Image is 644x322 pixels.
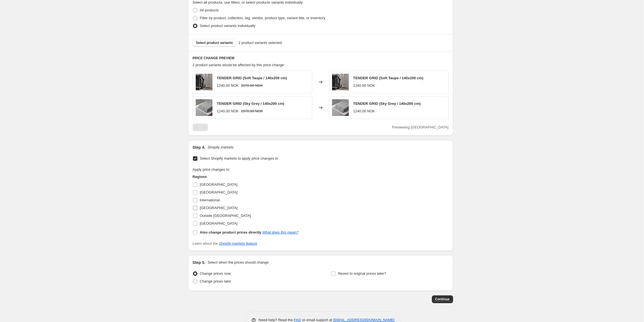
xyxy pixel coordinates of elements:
[193,241,257,246] i: Learn about the
[193,167,230,172] span: Apply price changes to:
[193,145,205,150] h2: Step 4.
[217,76,287,80] span: TENDER GRID (Soft Taupe / 140x200 cm)
[332,99,349,116] img: tender-grid_throw_sky-grey_interior_01_3000x3000px_80x.jpg
[353,108,375,114] div: 1240.00 NOK
[200,156,278,160] span: Select Shopify markets to apply price changes to
[338,271,386,276] span: Revert to original prices later?
[241,108,263,114] strike: 2070.00 NOK
[207,145,233,150] p: Shopify markets
[200,16,325,20] span: Filter by product, collection, tag, vendor, product type, variant title, or inventory
[200,8,219,12] span: All products
[193,63,285,67] span: 2 product variants would be affected by this price change:
[259,318,294,322] span: Need help? Read the
[333,318,394,322] a: [EMAIL_ADDRESS][DOMAIN_NAME]
[217,108,239,114] div: 1240.00 NOK
[200,182,238,187] span: [GEOGRAPHIC_DATA]
[200,271,231,276] span: Change prices now
[217,83,239,88] div: 1240.00 NOK
[262,230,298,234] a: What does this mean?
[219,241,257,246] a: Shopify markets feature
[241,83,263,88] strike: 2070.00 NOK
[193,0,303,4] span: Select all products, use filters, or select products variants individually
[193,123,208,131] nav: Pagination
[332,74,349,90] img: tender-grid_throw_soft-taupe_02_1600x1600px_80x.jpg
[196,99,212,116] img: tender-grid_throw_sky-grey_interior_01_3000x3000px_80x.jpg
[196,41,233,45] span: Select product variants
[301,318,333,322] span: or email support at
[200,279,231,283] span: Change prices later
[193,174,299,180] h3: Regions
[193,39,236,47] button: Select product variants
[353,101,421,106] span: TENDER GRID (Sky Grey / 140x200 cm)
[200,214,251,218] span: Outside [GEOGRAPHIC_DATA]
[200,24,255,28] span: Select product variants individually
[200,190,238,194] span: [GEOGRAPHIC_DATA]
[207,260,268,265] p: Select when the prices should change
[353,76,423,80] span: TENDER GRID (Soft Taupe / 140x200 cm)
[435,297,450,301] span: Continue
[193,260,205,265] h2: Step 5.
[238,40,282,46] span: 2 product variants selected
[432,295,453,303] button: Continue
[353,83,375,88] div: 1240.00 NOK
[200,198,220,202] span: International
[217,101,284,106] span: TENDER GRID (Sky Grey / 140x200 cm)
[200,221,238,226] span: [GEOGRAPHIC_DATA]
[196,74,212,90] img: tender-grid_throw_soft-taupe_02_1600x1600px_80x.jpg
[193,56,449,60] h6: PRICE CHANGE PREVIEW
[294,318,301,322] a: FAQ
[392,125,449,129] span: Previewing [GEOGRAPHIC_DATA]
[200,230,262,234] b: Also change product prices directly
[200,206,238,210] span: [GEOGRAPHIC_DATA]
